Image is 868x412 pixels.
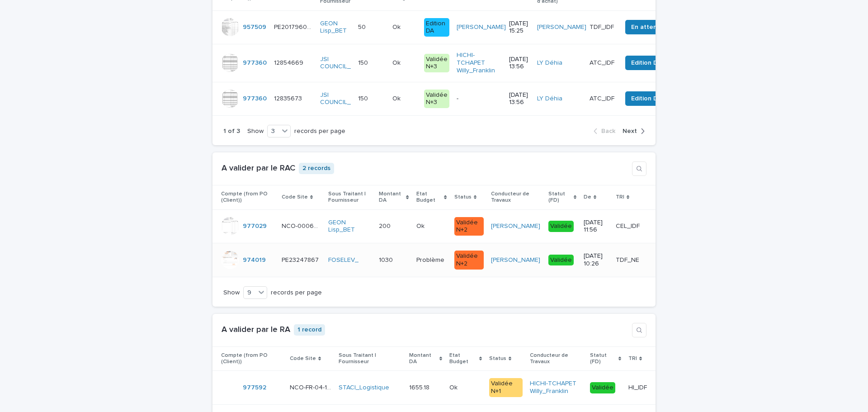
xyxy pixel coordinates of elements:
h1: A valider par le RA [222,325,290,335]
p: Etat Budget [416,189,442,206]
a: [PERSON_NAME] [491,256,540,264]
span: Next [623,128,637,134]
a: STACI_Logistique [339,384,389,392]
p: 150 [358,93,370,103]
p: Statut (FD) [548,189,571,206]
p: PE20179600-PE25266506 [274,22,315,31]
span: En attente Achat [631,23,683,32]
a: 957509 [243,24,266,31]
p: Compte (from PO (Client)) [221,189,274,206]
p: ATC_IDF [590,93,616,103]
a: GEON Lisp_BET [328,219,371,234]
tr: 977360 1283567312835673 JSI COUNCIL_ 150150 OkOk Validée N+3-[DATE] 13:56LY Déhia ATC_IDFATC_IDF ... [212,82,697,116]
p: Show [223,289,240,297]
p: Ok [449,382,459,392]
p: Compte (from PO (Client)) [221,350,282,367]
p: 150 [358,57,370,67]
p: 1 record [294,324,325,336]
p: 1 of 3 [223,128,240,135]
a: JSI COUNCIL_ [320,56,351,71]
p: Status [454,192,472,202]
p: Conducteur de Travaux [530,350,583,367]
p: TRI [616,192,624,202]
p: 1655.18 [409,382,431,392]
a: 977360 [243,59,267,67]
p: Code Site [290,354,316,364]
a: JSI COUNCIL_ [320,91,351,107]
a: [PERSON_NAME] [537,24,586,31]
p: Ok [416,221,426,230]
p: 2 records [299,163,334,174]
p: [DATE] 13:56 [509,56,530,71]
div: 9 [244,288,255,298]
a: LY Déhia [537,59,562,67]
p: 200 [379,221,392,230]
p: Conducteur de Travaux [491,189,541,206]
a: 974019 [243,256,266,264]
p: Montant DA [379,189,404,206]
p: Sous Traitant | Fournisseur [339,350,402,367]
p: Show [247,128,264,135]
button: En attente Achat [625,20,689,34]
button: Edition DA [625,56,668,70]
p: records per page [271,289,322,297]
tr: 974019 PE23247867PE23247867 FOSELEV_ 10301030 ProblèmeProblème Validée N+2[PERSON_NAME] Validée[D... [212,243,656,277]
p: 1030 [379,255,395,264]
button: Back [594,127,619,135]
span: Back [601,128,615,134]
a: 977029 [243,223,267,230]
p: [DATE] 13:56 [509,91,530,107]
button: Next [619,127,645,135]
button: Edition DA [625,91,668,106]
div: Validée N+1 [489,378,523,397]
tr: 977360 1285466912854669 JSI COUNCIL_ 150150 OkOk Validée N+3HICHI-TCHAPET Willy_Franklin [DATE] 1... [212,44,697,82]
p: Ok [392,93,402,103]
p: Sous Traitant | Fournisseur [328,189,371,206]
div: Validée [548,255,574,266]
p: 50 [358,22,368,31]
a: 977592 [243,384,266,392]
a: [PERSON_NAME] [457,24,506,31]
a: HICHI-TCHAPET Willy_Franklin [530,380,580,395]
p: NCO-0006960 [282,221,323,230]
div: Validée [548,221,574,232]
h1: A valider par le RAC [222,164,295,174]
p: Statut (FD) [590,350,616,367]
span: Edition DA [631,94,662,103]
p: Etat Budget [449,350,476,367]
p: TRI [628,354,637,364]
p: Montant DA [409,350,438,367]
p: [DATE] 10:26 [584,252,609,268]
p: NCO-FR-04-1154456 [290,382,334,392]
p: Problème [416,255,446,264]
a: FOSELEV_ [328,256,359,264]
a: LY Déhia [537,95,562,103]
p: records per page [294,128,345,135]
p: TDF_IDF [590,22,616,31]
div: Validée N+2 [454,217,484,236]
a: 977360 [243,95,267,103]
p: 12854669 [274,57,305,67]
tr: 957509 PE20179600-PE25266506PE20179600-PE25266506 GEON Lisp_BET 5050 OkOk Edition DA[PERSON_NAME]... [212,10,697,44]
p: [DATE] 15:25 [509,20,530,35]
p: Status [489,354,506,364]
p: Code Site [282,192,308,202]
p: De [584,192,591,202]
p: TDF_NE [616,255,641,264]
a: HICHI-TCHAPET Willy_Franklin [457,52,502,74]
div: Validée N+3 [424,54,449,73]
p: - [457,95,502,103]
div: Validée N+2 [454,251,484,270]
p: PE23247867 [282,255,321,264]
div: Validée [590,382,615,393]
tr: 977029 NCO-0006960NCO-0006960 GEON Lisp_BET 200200 OkOk Validée N+2[PERSON_NAME] Validée[DATE] 11... [212,209,656,243]
p: HI_IDF [628,382,649,392]
div: 3 [268,127,279,136]
div: Edition DA [424,18,449,37]
tr: 977592 NCO-FR-04-1154456NCO-FR-04-1154456 STACI_Logistique 1655.181655.18 OkOk Validée N+1HICHI-T... [212,371,656,405]
a: GEON Lisp_BET [320,20,351,35]
p: [DATE] 11:56 [584,219,609,234]
p: CEL_IDF [616,221,642,230]
p: ATC_IDF [590,57,616,67]
a: [PERSON_NAME] [491,223,540,230]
